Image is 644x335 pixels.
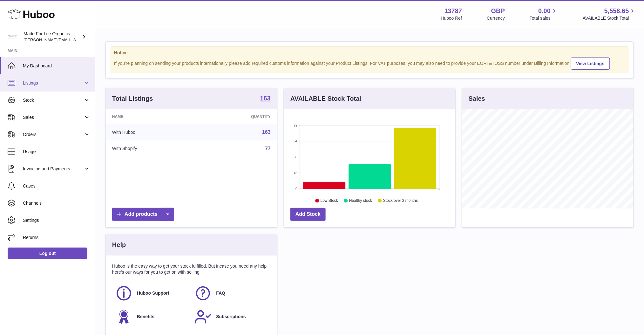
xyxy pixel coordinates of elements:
[24,31,81,43] div: Made For Life Organics
[137,290,169,296] span: Huboo Support
[260,95,271,103] a: 163
[260,95,271,101] strong: 163
[8,248,87,259] a: Log out
[469,94,485,103] h3: Sales
[194,308,267,325] a: Subscriptions
[115,285,188,302] a: Huboo Support
[294,139,297,143] text: 54
[321,199,338,203] text: Low Stock
[114,57,625,70] div: If you're planning on sending your products internationally please add required customs informati...
[115,308,188,325] a: Benefits
[571,58,610,70] a: View Listings
[106,109,198,124] th: Name
[106,124,198,140] td: With Huboo
[114,50,625,56] strong: Notice
[23,114,84,120] span: Sales
[23,200,90,206] span: Channels
[23,149,90,155] span: Usage
[112,263,271,275] p: Huboo is the easy way to get your stock fulfilled. But incase you need any help here's our ways f...
[198,109,277,124] th: Quantity
[23,97,84,103] span: Stock
[290,208,326,221] a: Add Stock
[23,235,90,241] span: Returns
[530,7,558,21] a: 0.00 Total sales
[441,15,462,21] div: Huboo Ref
[290,94,361,103] h3: AVAILABLE Stock Total
[294,123,297,127] text: 72
[294,171,297,175] text: 18
[539,7,551,15] span: 0.00
[491,7,505,15] strong: GBP
[383,199,418,203] text: Stock over 2 months
[8,32,17,42] img: geoff.winwood@madeforlifeorganics.com
[23,80,84,86] span: Listings
[24,37,161,42] span: [PERSON_NAME][EMAIL_ADDRESS][PERSON_NAME][DOMAIN_NAME]
[262,129,271,135] a: 163
[194,285,267,302] a: FAQ
[444,7,462,15] strong: 13787
[583,15,636,21] span: AVAILABLE Stock Total
[23,63,90,69] span: My Dashboard
[295,187,297,191] text: 0
[487,15,505,21] div: Currency
[112,241,126,249] h3: Help
[265,146,271,151] a: 77
[23,166,84,172] span: Invoicing and Payments
[112,208,174,221] a: Add products
[112,94,153,103] h3: Total Listings
[23,217,90,223] span: Settings
[23,132,84,138] span: Orders
[349,199,372,203] text: Healthy stock
[216,290,225,296] span: FAQ
[583,7,636,21] a: 5,558.65 AVAILABLE Stock Total
[216,314,246,320] span: Subscriptions
[106,140,198,157] td: With Shopify
[137,314,154,320] span: Benefits
[23,183,90,189] span: Cases
[604,7,629,15] span: 5,558.65
[294,155,297,159] text: 36
[530,15,558,21] span: Total sales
